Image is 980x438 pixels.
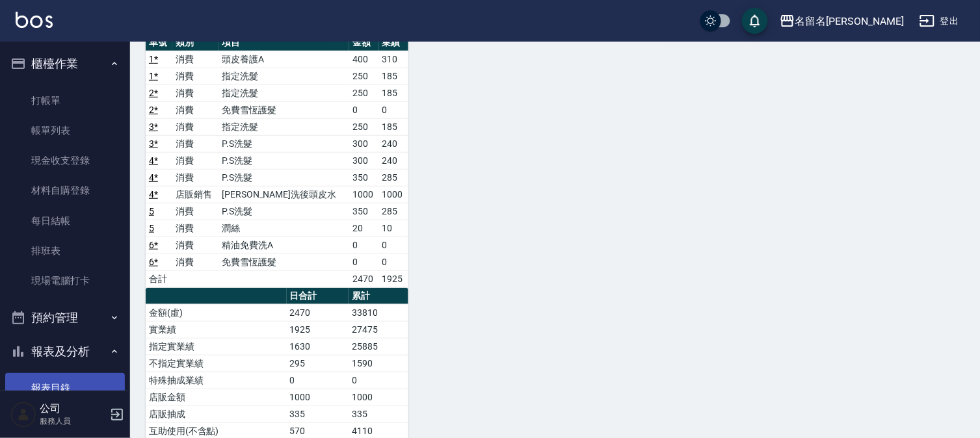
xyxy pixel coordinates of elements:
[219,220,349,237] td: 潤絲
[775,8,909,34] button: 名留名[PERSON_NAME]
[378,186,408,203] td: 1000
[172,118,219,135] td: 消費
[287,288,349,305] th: 日合計
[219,186,349,203] td: [PERSON_NAME]洗後頭皮水
[349,169,378,186] td: 350
[287,304,349,321] td: 2470
[378,253,408,270] td: 0
[349,186,378,203] td: 1000
[378,68,408,84] td: 185
[349,406,408,422] td: 335
[378,118,408,135] td: 185
[349,34,378,51] th: 金額
[349,355,408,372] td: 1590
[219,135,349,152] td: P.S洗髮
[349,68,378,84] td: 250
[219,101,349,118] td: 免費雪恆護髮
[349,270,378,287] td: 2470
[172,220,219,237] td: 消費
[172,169,219,186] td: 消費
[5,373,125,403] a: 報表目錄
[378,135,408,152] td: 240
[172,34,219,51] th: 類別
[378,51,408,68] td: 310
[5,266,125,296] a: 現場電腦打卡
[172,135,219,152] td: 消費
[172,51,219,68] td: 消費
[349,253,378,270] td: 0
[16,12,53,28] img: Logo
[378,169,408,186] td: 285
[172,253,219,270] td: 消費
[146,270,172,287] td: 合計
[219,253,349,270] td: 免費雪恆護髮
[172,237,219,253] td: 消費
[146,304,287,321] td: 金額(虛)
[287,321,349,338] td: 1925
[378,270,408,287] td: 1925
[172,186,219,203] td: 店販銷售
[349,389,408,406] td: 1000
[146,406,287,422] td: 店販抽成
[5,47,125,81] button: 櫃檯作業
[349,220,378,237] td: 20
[378,237,408,253] td: 0
[5,335,125,368] button: 報表及分析
[349,338,408,355] td: 25885
[378,34,408,51] th: 業績
[172,84,219,101] td: 消費
[146,355,287,372] td: 不指定實業績
[378,84,408,101] td: 185
[349,152,378,169] td: 300
[5,236,125,266] a: 排班表
[5,146,125,175] a: 現金收支登錄
[146,34,172,51] th: 單號
[149,206,154,216] a: 5
[146,389,287,406] td: 店販金額
[172,68,219,84] td: 消費
[5,86,125,116] a: 打帳單
[795,13,904,29] div: 名留名[PERSON_NAME]
[349,321,408,338] td: 27475
[172,101,219,118] td: 消費
[378,101,408,118] td: 0
[349,372,408,389] td: 0
[40,402,106,415] h5: 公司
[349,101,378,118] td: 0
[219,237,349,253] td: 精油免費洗A
[349,135,378,152] td: 300
[219,203,349,220] td: P.S洗髮
[40,415,106,427] p: 服務人員
[10,402,36,428] img: Person
[349,203,378,220] td: 350
[172,203,219,220] td: 消費
[287,406,349,422] td: 335
[5,175,125,205] a: 材料自購登錄
[5,116,125,146] a: 帳單列表
[349,118,378,135] td: 250
[287,389,349,406] td: 1000
[219,118,349,135] td: 指定洗髮
[146,321,287,338] td: 實業績
[349,288,408,305] th: 累計
[219,169,349,186] td: P.S洗髮
[5,301,125,335] button: 預約管理
[349,237,378,253] td: 0
[219,84,349,101] td: 指定洗髮
[287,338,349,355] td: 1630
[219,34,349,51] th: 項目
[742,8,768,34] button: save
[219,51,349,68] td: 頭皮養護A
[349,84,378,101] td: 250
[219,152,349,169] td: P.S洗髮
[146,338,287,355] td: 指定實業績
[349,304,408,321] td: 33810
[349,51,378,68] td: 400
[219,68,349,84] td: 指定洗髮
[378,220,408,237] td: 10
[172,152,219,169] td: 消費
[146,34,408,288] table: a dense table
[287,372,349,389] td: 0
[5,206,125,236] a: 每日結帳
[146,372,287,389] td: 特殊抽成業績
